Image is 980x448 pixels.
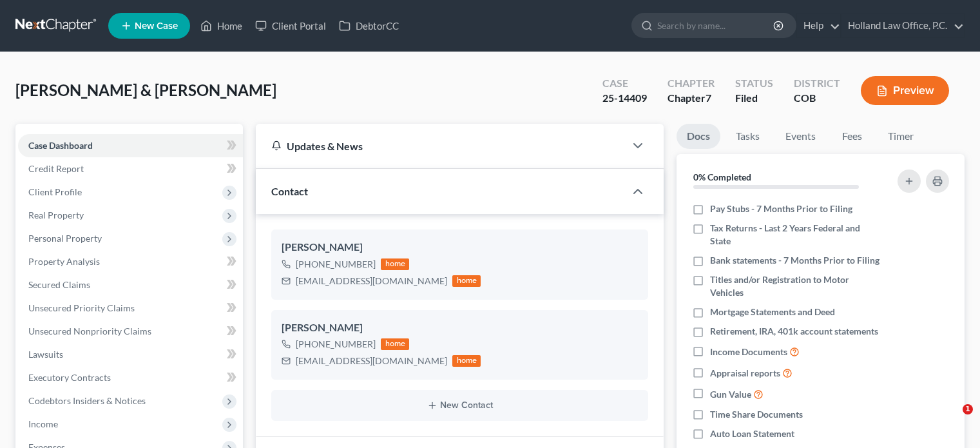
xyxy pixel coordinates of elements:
[735,76,773,91] div: Status
[332,14,405,37] a: DebtorCC
[710,306,835,318] span: Mortgage Statements and Deed
[693,171,751,182] strong: 0% Completed
[936,404,967,435] iframe: Intercom live chat
[677,124,720,149] a: Docs
[18,157,243,180] a: Credit Report
[296,355,447,367] div: [EMAIL_ADDRESS][DOMAIN_NAME]
[794,91,840,106] div: COB
[28,302,135,313] span: Unsecured Priority Claims
[18,273,243,297] a: Secured Claims
[28,279,90,290] span: Secured Claims
[775,124,826,149] a: Events
[381,258,409,270] div: home
[706,92,711,104] span: 7
[797,14,840,37] a: Help
[710,273,881,299] span: Titles and/or Registration to Motor Vehicles
[28,349,63,360] span: Lawsuits
[725,124,770,149] a: Tasks
[710,367,780,380] span: Appraisal reports
[28,395,146,406] span: Codebtors Insiders & Notices
[710,346,787,358] span: Income Documents
[28,209,84,220] span: Real Property
[271,139,610,153] div: Updates & News
[28,256,100,267] span: Property Analysis
[710,427,794,440] span: Auto Loan Statement
[602,76,647,91] div: Case
[249,14,332,37] a: Client Portal
[452,355,481,367] div: home
[28,140,93,151] span: Case Dashboard
[710,202,852,215] span: Pay Stubs - 7 Months Prior to Filing
[841,14,964,37] a: Holland Law Office, P.C.
[28,418,58,429] span: Income
[18,343,243,366] a: Lawsuits
[861,76,949,105] button: Preview
[452,275,481,287] div: home
[710,325,878,338] span: Retirement, IRA, 401k account statements
[668,76,715,91] div: Chapter
[668,91,715,106] div: Chapter
[710,254,879,267] span: Bank statements - 7 Months Prior to Filing
[15,81,276,99] span: [PERSON_NAME] & [PERSON_NAME]
[28,163,84,174] span: Credit Report
[282,240,638,255] div: [PERSON_NAME]
[963,404,973,414] span: 1
[296,258,376,271] div: [PHONE_NUMBER]
[878,124,924,149] a: Timer
[18,320,243,343] a: Unsecured Nonpriority Claims
[194,14,249,37] a: Home
[282,320,638,336] div: [PERSON_NAME]
[135,21,178,31] span: New Case
[657,14,775,37] input: Search by name...
[296,275,447,287] div: [EMAIL_ADDRESS][DOMAIN_NAME]
[18,250,243,273] a: Property Analysis
[831,124,872,149] a: Fees
[18,297,243,320] a: Unsecured Priority Claims
[28,233,102,244] span: Personal Property
[18,366,243,389] a: Executory Contracts
[710,408,803,421] span: Time Share Documents
[28,186,82,197] span: Client Profile
[735,91,773,106] div: Filed
[602,91,647,106] div: 25-14409
[282,400,638,411] button: New Contact
[271,185,308,197] span: Contact
[296,338,376,351] div: [PHONE_NUMBER]
[710,388,751,401] span: Gun Value
[794,76,840,91] div: District
[710,222,881,248] span: Tax Returns - Last 2 Years Federal and State
[381,338,409,350] div: home
[28,326,151,336] span: Unsecured Nonpriority Claims
[18,134,243,157] a: Case Dashboard
[28,372,111,383] span: Executory Contracts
